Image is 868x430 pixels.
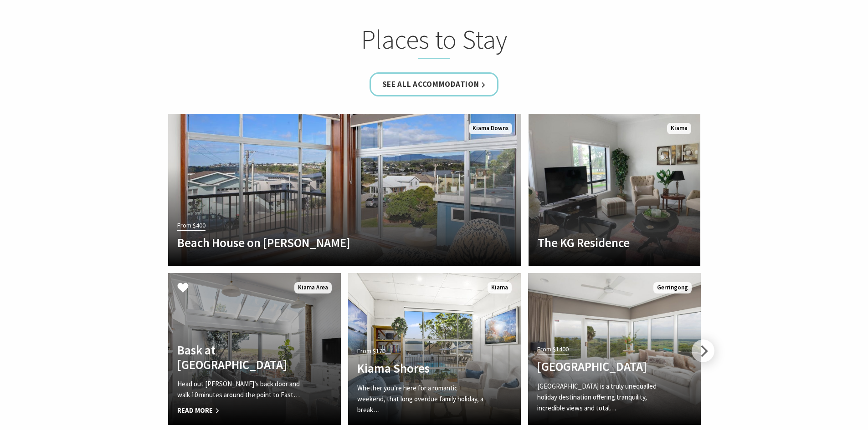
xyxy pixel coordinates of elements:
a: Another Image Used From $1400 [GEOGRAPHIC_DATA] [GEOGRAPHIC_DATA] is a truly unequalled holiday d... [528,273,701,425]
a: From $400 Beach House on [PERSON_NAME] Kiama Downs [168,114,521,266]
h2: Places to Stay [256,24,613,59]
h4: Beach House on [PERSON_NAME] [177,235,459,250]
a: From $170 Kiama Shores Whether you’re here for a romantic weekend, that long overdue family holid... [348,273,521,425]
p: Head out [PERSON_NAME]’s back door and walk 10 minutes around the point to East… [177,379,306,400]
span: From $400 [177,220,205,231]
span: Read More [177,405,306,416]
span: From $1400 [537,344,569,354]
a: See All Accommodation [370,72,499,96]
p: Whether you’re here for a romantic weekend, that long overdue family holiday, a break… [357,383,486,415]
span: From $170 [357,346,385,356]
span: Kiama [667,123,691,134]
a: Another Image Used The KG Residence Kiama [529,114,700,266]
a: Another Image Used Bask at [GEOGRAPHIC_DATA] Head out [PERSON_NAME]’s back door and walk 10 minut... [168,273,341,425]
button: Click to Favourite Bask at Loves Bay [168,273,198,304]
h4: [GEOGRAPHIC_DATA] [537,359,666,374]
span: Gerringong [653,282,692,293]
h4: The KG Residence [538,235,665,250]
span: Kiama Area [294,282,332,293]
p: [GEOGRAPHIC_DATA] is a truly unequalled holiday destination offering tranquility, incredible view... [537,381,666,414]
h4: Bask at [GEOGRAPHIC_DATA] [177,343,306,372]
h4: Kiama Shores [357,361,486,375]
span: Kiama Downs [469,123,512,134]
span: Kiama [488,282,512,293]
